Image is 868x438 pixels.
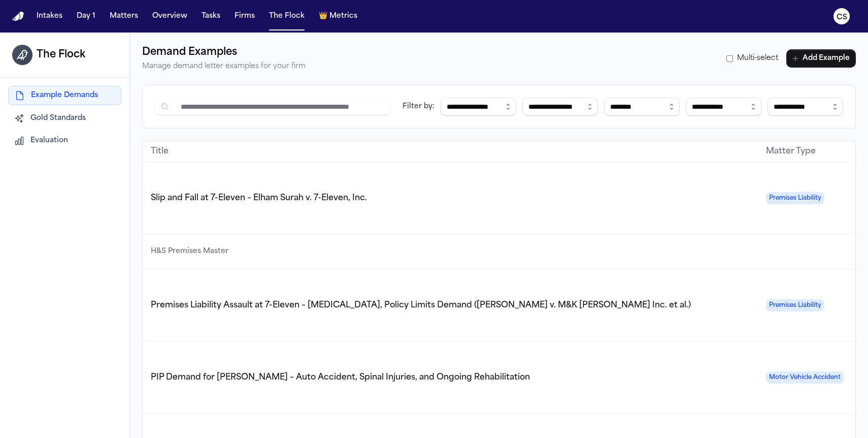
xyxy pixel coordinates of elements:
span: Premises Liability [766,192,824,204]
button: Matters [106,7,142,25]
button: Evaluation [8,132,121,150]
span: Example Demands [31,90,98,101]
span: Premises Liability Assault at 7-Eleven – [MEDICAL_DATA], Policy Limits Demand ([PERSON_NAME] v. M... [151,301,691,309]
h1: Demand Examples [142,44,306,60]
img: Finch Logo [12,12,24,21]
input: Multi-select [726,55,733,62]
button: Day 1 [73,7,99,25]
button: Intakes [32,7,66,25]
span: Slip and Fall at 7-Eleven – Elham Surah v. 7-Eleven, Inc. [151,194,367,202]
span: Multi-select [737,53,778,64]
p: Manage demand letter examples for your firm [142,60,306,73]
span: Premises Liability [766,299,824,311]
button: Overview [148,7,191,25]
th: Matter Type [758,141,852,162]
a: Home [12,12,24,21]
div: Filter by: [403,102,435,112]
button: crownMetrics [315,7,361,25]
button: Gold Standards [8,109,121,128]
span: PIP Demand for [PERSON_NAME] – Auto Accident, Spinal Injuries, and Ongoing Rehabilitation [151,373,530,382]
button: PIP Demand for [PERSON_NAME] – Auto Accident, Spinal Injuries, and Ongoing Rehabilitation [145,371,530,384]
h1: The Flock [37,47,85,63]
button: Tasks [197,7,224,25]
span: Motor Vehicle Accident [766,371,844,384]
p: H&S Premises Master [151,245,750,258]
button: The Flock [265,7,309,25]
span: Evaluation [30,136,68,146]
div: Title [151,145,750,158]
button: Premises Liability Assault at 7-Eleven – [MEDICAL_DATA], Policy Limits Demand ([PERSON_NAME] v. M... [145,299,691,311]
button: Slip and Fall at 7-Eleven – Elham Surah v. 7-Eleven, Inc. [145,192,367,204]
button: Example Demands [8,86,121,105]
button: Add Example [786,49,856,68]
span: Gold Standards [30,113,86,123]
button: Firms [230,7,259,25]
